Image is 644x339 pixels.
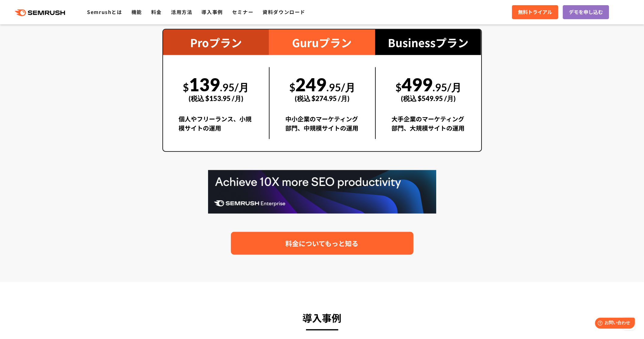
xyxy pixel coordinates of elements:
div: (税込 $274.95 /月) [285,88,359,109]
a: 料金 [151,8,162,16]
a: 導入事例 [202,8,223,16]
a: 料金についてもっと知る [231,232,413,255]
div: (税込 $153.95 /月) [179,88,253,109]
a: デモを申し込む [563,5,609,19]
span: .95/月 [220,81,249,93]
span: .95/月 [326,81,355,93]
div: Businessプラン [375,30,481,55]
div: 個人やフリーランス、小規模サイトの運用 [179,114,253,139]
span: デモを申し込む [569,8,603,16]
a: 資料ダウンロード [263,8,305,16]
div: 139 [179,67,253,109]
a: セミナー [232,8,253,16]
div: Guruプラン [269,30,375,55]
span: 料金についてもっと知る [286,238,359,249]
span: .95/月 [433,81,461,93]
span: $ [289,81,295,93]
div: 249 [285,67,359,109]
a: 機能 [131,8,142,16]
a: Semrushとは [87,8,122,16]
a: 無料トライアル [512,5,558,19]
span: 無料トライアル [518,8,552,16]
div: 大手企業のマーケティング部門、大規模サイトの運用 [392,114,465,139]
div: Proプラン [163,30,269,55]
iframe: Help widget launcher [590,315,637,332]
h3: 導入事例 [162,309,482,326]
span: $ [395,81,402,93]
div: 499 [392,67,465,109]
span: $ [183,81,189,93]
div: (税込 $549.95 /月) [392,88,465,109]
div: 中小企業のマーケティング部門、中規模サイトの運用 [285,114,359,139]
a: 活用方法 [171,8,192,16]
